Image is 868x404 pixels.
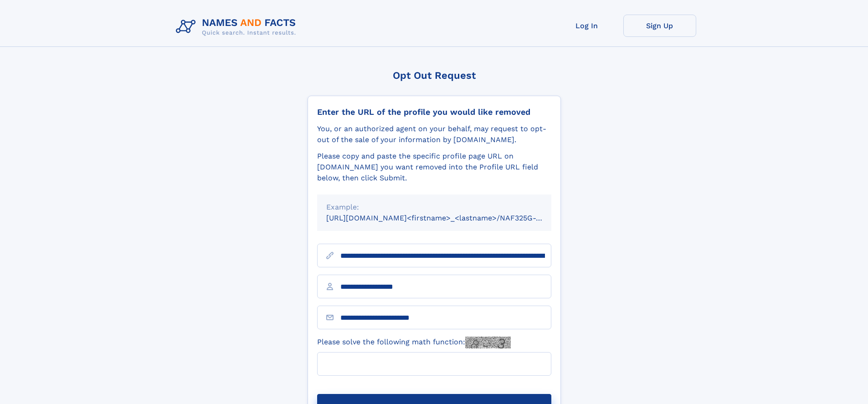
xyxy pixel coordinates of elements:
small: [URL][DOMAIN_NAME]<firstname>_<lastname>/NAF325G-xxxxxxxx [326,214,569,222]
div: Enter the URL of the profile you would like removed [317,107,551,117]
div: You, or an authorized agent on your behalf, may request to opt-out of the sale of your informatio... [317,123,551,145]
a: Sign Up [623,15,696,37]
a: Log In [550,15,623,37]
label: Please solve the following math function: [317,337,511,348]
img: Logo Names and Facts [172,15,303,39]
div: Please copy and paste the specific profile page URL on [DOMAIN_NAME] you want removed into the Pr... [317,151,551,184]
div: Opt Out Request [308,70,561,81]
div: Example: [326,202,542,213]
